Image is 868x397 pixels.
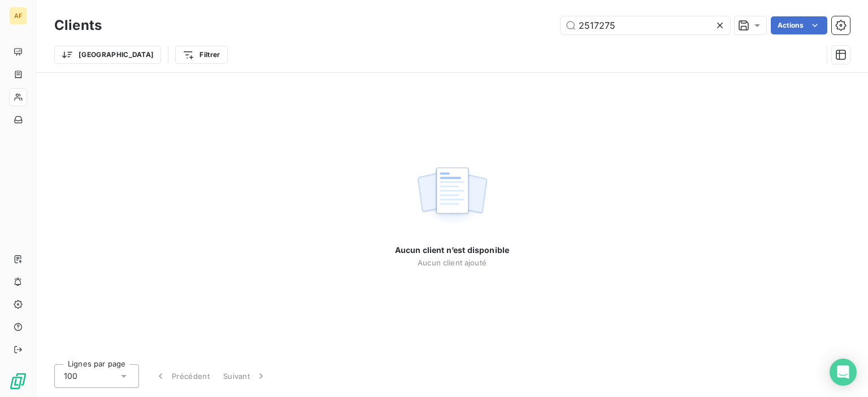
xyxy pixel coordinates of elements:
[148,364,216,388] button: Précédent
[416,161,488,231] img: empty state
[561,16,730,34] input: Rechercher
[175,46,227,64] button: Filtrer
[9,372,27,390] img: Logo LeanPay
[771,16,827,34] button: Actions
[216,364,274,388] button: Suivant
[9,7,27,25] div: AF
[395,245,509,256] span: Aucun client n’est disponible
[830,359,857,386] div: Open Intercom Messenger
[64,370,77,382] span: 100
[54,15,102,36] h3: Clients
[418,258,487,267] span: Aucun client ajouté
[54,46,161,64] button: [GEOGRAPHIC_DATA]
